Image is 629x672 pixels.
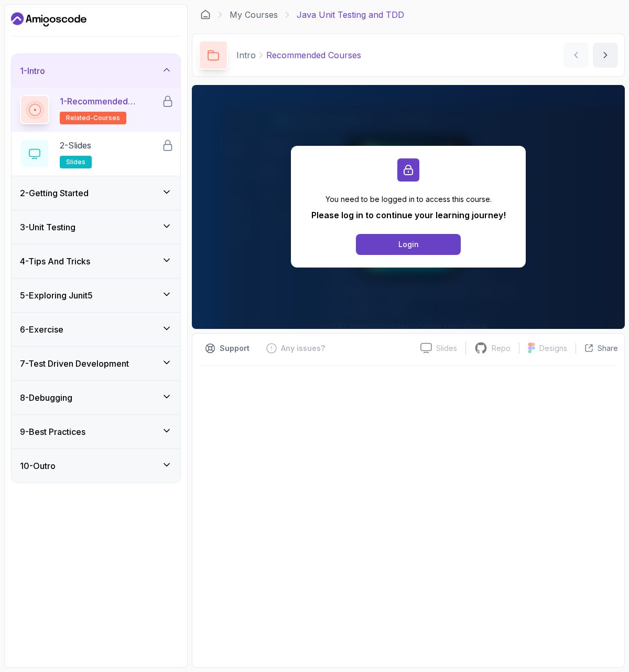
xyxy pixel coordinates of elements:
h3: 2 - Getting Started [20,187,89,199]
div: Login [398,239,419,250]
a: Dashboard [11,11,86,28]
button: 1-Intro [12,54,180,88]
button: Login [356,234,461,255]
p: Please log in to continue your learning journey! [311,209,506,221]
h3: 8 - Debugging [20,391,72,404]
h3: 4 - Tips And Tricks [20,255,90,268]
a: Dashboard [200,9,211,20]
span: related-courses [66,114,120,122]
p: Recommended Courses [266,49,361,61]
button: next content [593,42,618,68]
p: Support [220,343,250,354]
button: 9-Best Practices [12,415,180,449]
p: Designs [539,343,567,354]
h3: 5 - Exploring Junit5 [20,289,93,302]
p: Any issues? [281,343,325,354]
button: 8-Debugging [12,381,180,414]
button: Support button [199,340,256,357]
p: Slides [436,343,457,354]
p: 2 - Slides [60,139,91,152]
button: 3-Unit Testing [12,210,180,244]
button: previous content [563,42,589,68]
button: 10-Outro [12,449,180,483]
p: Repo [492,343,511,354]
span: slides [66,158,85,166]
p: Java Unit Testing and TDD [297,8,404,21]
button: 5-Exploring Junit5 [12,279,180,312]
h3: 6 - Exercise [20,323,63,336]
h3: 10 - Outro [20,460,56,472]
button: 2-Slidesslides [20,139,172,168]
button: 4-Tips And Tricks [12,244,180,278]
h3: 7 - Test Driven Development [20,357,129,370]
h3: 9 - Best Practices [20,425,85,438]
button: 2-Getting Started [12,176,180,210]
p: 1 - Recommended Courses [60,95,161,108]
p: Intro [236,49,256,61]
button: Share [576,343,618,354]
button: 1-Recommended Coursesrelated-courses [20,95,172,124]
a: My Courses [230,8,278,21]
button: 6-Exercise [12,313,180,346]
h3: 3 - Unit Testing [20,221,75,233]
h3: 1 - Intro [20,65,45,77]
button: 7-Test Driven Development [12,347,180,380]
p: You need to be logged in to access this course. [311,194,506,205]
p: Share [598,343,618,354]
